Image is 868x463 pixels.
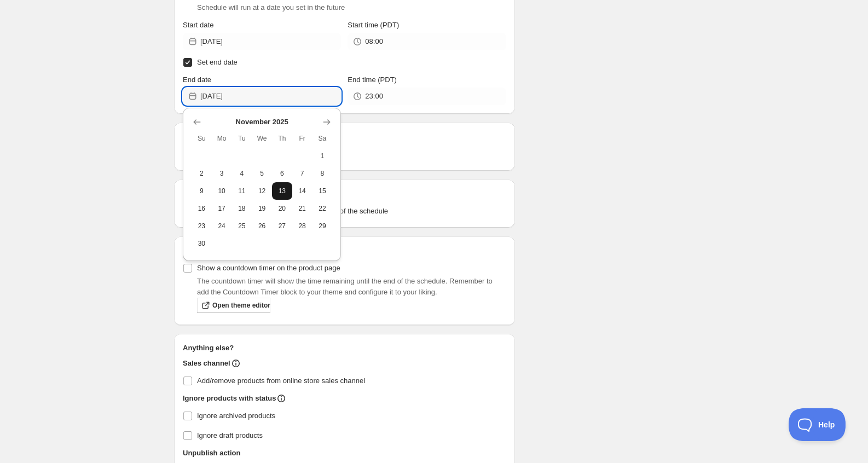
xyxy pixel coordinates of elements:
[252,165,272,182] button: Wednesday November 5 2025
[192,217,212,235] button: Sunday November 23 2025
[197,276,506,298] p: The countdown timer will show the time remaining until the end of the schedule. Remember to add t...
[232,182,252,200] button: Tuesday November 11 2025
[256,187,268,195] span: 12
[272,217,292,235] button: Thursday November 27 2025
[313,182,333,200] button: Saturday November 15 2025
[216,169,228,178] span: 3
[189,114,205,130] button: Show previous month, October 2025
[292,217,313,235] button: Friday November 28 2025
[183,358,230,369] h2: Sales channel
[236,169,248,178] span: 4
[197,58,238,66] span: Set end date
[317,222,328,230] span: 29
[272,130,292,147] th: Thursday
[236,134,248,143] span: Tu
[197,3,345,11] span: Schedule will run at a date you set in the future
[197,377,365,385] span: Add/remove products from online store sales channel
[197,264,340,272] span: Show a countdown timer on the product page
[256,169,268,178] span: 5
[297,134,308,143] span: Fr
[297,222,308,230] span: 28
[276,187,288,195] span: 13
[183,448,240,459] h2: Unpublish action
[313,147,333,165] button: Saturday November 1 2025
[313,165,333,182] button: Saturday November 8 2025
[183,393,276,404] h2: Ignore products with status
[216,204,228,213] span: 17
[192,235,212,252] button: Sunday November 30 2025
[196,134,207,143] span: Su
[232,217,252,235] button: Tuesday November 25 2025
[256,222,268,230] span: 26
[197,298,270,313] a: Open theme editor
[272,182,292,200] button: Thursday November 13 2025
[236,187,248,195] span: 11
[272,165,292,182] button: Thursday November 6 2025
[297,169,308,178] span: 7
[192,130,212,147] th: Sunday
[317,134,328,143] span: Sa
[212,130,232,147] th: Monday
[232,165,252,182] button: Tuesday November 4 2025
[212,165,232,182] button: Monday November 3 2025
[276,204,288,213] span: 20
[212,301,270,310] span: Open theme editor
[192,200,212,217] button: Sunday November 16 2025
[183,188,506,199] h2: Tags
[183,245,506,256] h2: Countdown timer
[196,222,207,230] span: 23
[292,200,313,217] button: Friday November 21 2025
[197,412,275,420] span: Ignore archived products
[183,131,506,142] h2: Repeating
[212,217,232,235] button: Monday November 24 2025
[212,200,232,217] button: Monday November 17 2025
[232,200,252,217] button: Tuesday November 18 2025
[216,222,228,230] span: 24
[252,182,272,200] button: Wednesday November 12 2025
[313,217,333,235] button: Saturday November 29 2025
[256,134,268,143] span: We
[317,169,328,178] span: 8
[183,343,506,354] h2: Anything else?
[297,187,308,195] span: 14
[196,239,207,248] span: 30
[348,76,397,84] span: End time (PDT)
[197,431,263,439] span: Ignore draft products
[196,204,207,213] span: 16
[212,182,232,200] button: Monday November 10 2025
[313,130,333,147] th: Saturday
[192,182,212,200] button: Sunday November 9 2025
[292,165,313,182] button: Friday November 7 2025
[297,204,308,213] span: 21
[183,76,211,84] span: End date
[317,187,328,195] span: 15
[317,204,328,213] span: 22
[348,21,399,29] span: Start time (PDT)
[232,130,252,147] th: Tuesday
[252,217,272,235] button: Wednesday November 26 2025
[256,204,268,213] span: 19
[192,165,212,182] button: Sunday November 2 2025
[252,130,272,147] th: Wednesday
[183,21,213,29] span: Start date
[319,114,334,130] button: Show next month, December 2025
[272,200,292,217] button: Thursday November 20 2025
[292,130,313,147] th: Friday
[313,200,333,217] button: Saturday November 22 2025
[292,182,313,200] button: Friday November 14 2025
[216,187,228,195] span: 10
[252,200,272,217] button: Wednesday November 19 2025
[276,134,288,143] span: Th
[276,222,288,230] span: 27
[216,134,228,143] span: Mo
[196,169,207,178] span: 2
[236,222,248,230] span: 25
[276,169,288,178] span: 6
[196,187,207,195] span: 9
[236,204,248,213] span: 18
[317,152,328,160] span: 1
[789,408,846,441] iframe: Toggle Customer Support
